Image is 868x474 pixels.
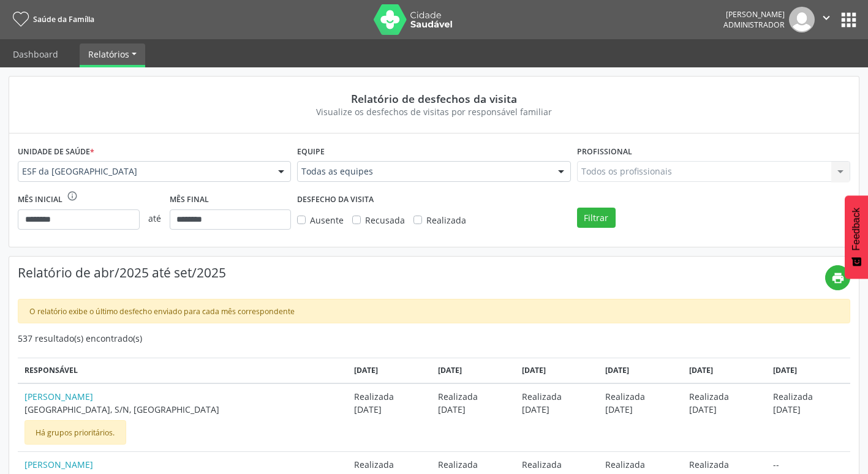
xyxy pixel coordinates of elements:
label: Profissional [577,142,632,161]
span: até [140,203,170,233]
span: Relatórios [88,48,129,60]
button: Feedback - Mostrar pesquisa [845,195,868,279]
span: Feedback [851,208,862,250]
span: Todas as equipes [301,165,545,178]
div: 537 resultado(s) encontrado(s) [18,332,850,345]
i:  [820,11,833,24]
button: print [825,265,850,290]
span: Realizada [438,390,509,403]
div: Há grupos prioritários. [25,420,126,445]
span: Realizada [605,390,676,403]
span: [DATE] [522,403,593,416]
span: [DATE] [605,403,676,416]
div: [DATE] [354,365,425,376]
a: Relatórios [80,43,145,65]
span: Recusada [365,214,405,226]
div: Relatório de desfechos da visita [26,92,842,105]
a: Dashboard [4,43,67,65]
label: Mês inicial [18,190,62,209]
a: [PERSON_NAME] [25,458,342,471]
div: Responsável [25,365,342,376]
h4: Relatório de abr/2025 até set/2025 [18,265,825,280]
span: Realizada [354,458,425,471]
button: Filtrar [577,208,616,228]
span: Ausente [310,214,344,226]
div: O relatório exibe o último desfecho enviado para cada mês correspondente [18,299,850,323]
div: [DATE] [689,365,760,376]
div: [PERSON_NAME] [723,9,785,20]
span: Saúde da Família [33,14,94,24]
div: O intervalo deve ser de no máximo 6 meses [67,190,78,209]
a: [PERSON_NAME] [25,390,342,403]
span: Realizada [522,390,593,403]
span: Realizada [689,390,760,403]
span: [DATE] [438,403,509,416]
span: Realizada [689,458,760,471]
i: print [831,271,845,285]
i: info_outline [67,190,78,201]
span: [DATE] [354,403,425,416]
span: [DATE] [773,403,844,416]
div: [DATE] [522,365,593,376]
span: ESF da [GEOGRAPHIC_DATA] [22,165,266,178]
span: -- [773,458,844,471]
span: Realizada [605,458,676,471]
label: Mês final [170,190,209,209]
button:  [815,7,838,32]
span: Realizada [426,214,466,226]
span: Realizada [773,390,844,403]
label: DESFECHO DA VISITA [297,190,374,209]
div: [DATE] [438,365,509,376]
span: Realizada [522,458,593,471]
img: img [789,7,815,32]
div: [DATE] [605,365,676,376]
span: Administrador [723,20,785,30]
span: [GEOGRAPHIC_DATA], S/N, [GEOGRAPHIC_DATA] [25,403,342,416]
button: apps [838,9,859,31]
span: Realizada [354,390,425,403]
a: Saúde da Família [9,9,94,29]
label: Equipe [297,142,325,161]
div: [DATE] [773,365,844,376]
div: Visualize os desfechos de visitas por responsável familiar [26,105,842,118]
label: Unidade de saúde [18,142,94,161]
span: Realizada [438,458,509,471]
span: [DATE] [689,403,760,416]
